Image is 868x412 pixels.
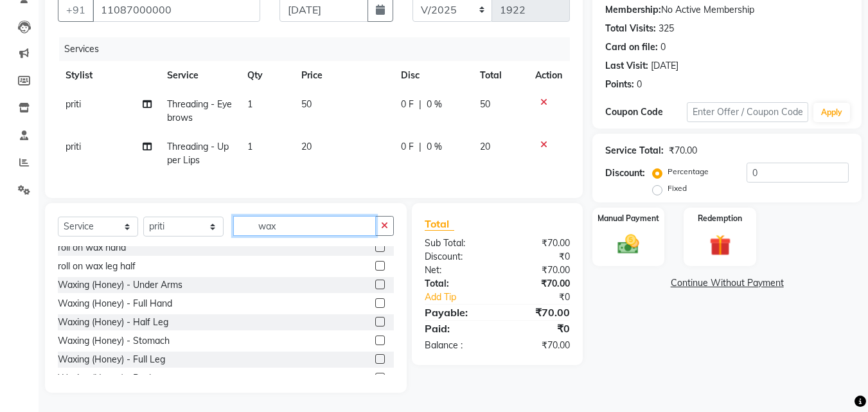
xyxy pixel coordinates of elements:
[301,98,312,110] span: 50
[427,98,442,111] span: 0 %
[58,297,172,310] div: Waxing (Honey) - Full Hand
[415,277,497,291] div: Total:
[301,141,312,152] span: 20
[611,232,646,256] img: _cash.svg
[425,217,454,231] span: Total
[415,250,497,264] div: Discount:
[240,61,294,90] th: Qty
[58,353,165,366] div: Waxing (Honey) - Full Leg
[668,166,709,177] label: Percentage
[59,37,580,61] div: Services
[167,98,232,123] span: Threading - Eyebrows
[605,40,658,54] div: Card on file:
[598,213,659,224] label: Manual Payment
[669,144,697,157] div: ₹70.00
[415,321,497,336] div: Paid:
[393,61,472,90] th: Disc
[651,59,678,73] div: [DATE]
[703,232,738,258] img: _gift.svg
[415,264,497,277] div: Net:
[660,40,666,54] div: 0
[58,241,126,255] div: roll on wax hand
[66,98,81,110] span: priti
[497,305,580,320] div: ₹70.00
[637,78,642,91] div: 0
[605,166,645,180] div: Discount:
[419,140,421,154] span: |
[294,61,393,90] th: Price
[58,334,170,348] div: Waxing (Honey) - Stomach
[813,103,850,122] button: Apply
[480,98,490,110] span: 50
[415,305,497,320] div: Payable:
[58,61,159,90] th: Stylist
[497,250,580,264] div: ₹0
[687,102,808,122] input: Enter Offer / Coupon Code
[58,260,136,273] div: roll on wax leg half
[415,339,497,352] div: Balance :
[527,61,570,90] th: Action
[58,316,168,329] div: Waxing (Honey) - Half Leg
[605,78,634,91] div: Points:
[668,183,687,194] label: Fixed
[247,141,252,152] span: 1
[66,141,81,152] span: priti
[233,216,376,236] input: Search or Scan
[58,372,154,385] div: Waxing (Honey) - Back
[595,276,859,290] a: Continue Without Payment
[159,61,240,90] th: Service
[659,22,674,35] div: 325
[497,339,580,352] div: ₹70.00
[427,140,442,154] span: 0 %
[480,141,490,152] span: 20
[605,3,849,17] div: No Active Membership
[419,98,421,111] span: |
[415,291,511,304] a: Add Tip
[58,278,182,292] div: Waxing (Honey) - Under Arms
[415,237,497,250] div: Sub Total:
[605,3,661,17] div: Membership:
[605,144,664,157] div: Service Total:
[605,105,686,119] div: Coupon Code
[472,61,528,90] th: Total
[497,321,580,336] div: ₹0
[511,291,580,304] div: ₹0
[247,98,252,110] span: 1
[497,264,580,277] div: ₹70.00
[167,141,229,166] span: Threading - Upper Lips
[497,277,580,291] div: ₹70.00
[401,140,414,154] span: 0 F
[605,59,648,73] div: Last Visit:
[497,237,580,250] div: ₹70.00
[401,98,414,111] span: 0 F
[698,213,742,224] label: Redemption
[605,22,656,35] div: Total Visits:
